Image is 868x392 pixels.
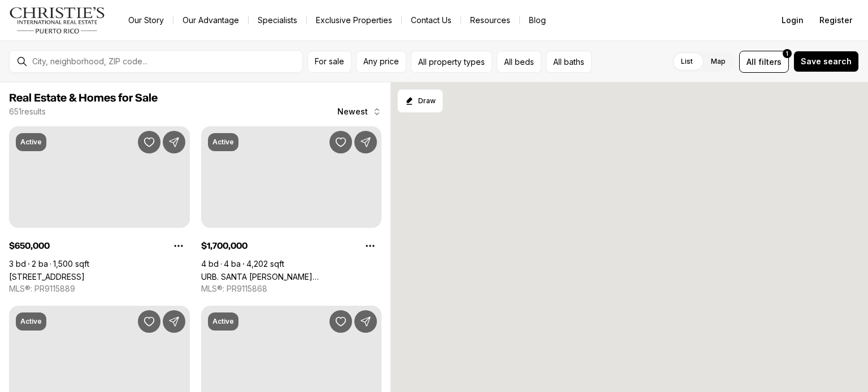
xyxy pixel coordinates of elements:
[212,317,234,326] p: Active
[672,51,702,72] label: List
[315,57,344,66] span: For sale
[167,235,190,257] button: Property options
[331,100,388,123] button: Newest
[813,9,859,32] button: Register
[20,138,42,147] p: Active
[363,57,399,66] span: Any price
[119,12,173,28] a: Our Story
[461,12,519,28] a: Resources
[20,317,42,326] p: Active
[402,12,461,28] button: Contact Us
[9,272,85,281] a: 4123 ISLA VERDE AVENUE #203, CAROLINA PR, 00979
[786,49,788,58] span: 1
[739,51,789,73] button: Allfilters1
[249,12,306,28] a: Specialists
[520,12,555,28] a: Blog
[307,51,351,73] button: For sale
[173,12,248,28] a: Our Advantage
[329,310,352,333] button: Save Property: 1511 PONCE DE LEON AVE #9122
[397,89,443,113] button: Start drawing
[329,131,352,153] button: Save Property: URB. SANTA MARIA 1906 CLL ORQUIDEA
[138,310,160,333] button: Save Property: 1511 PONCE DE LEON AVE #571
[9,7,106,34] img: logo
[212,138,234,147] p: Active
[356,51,406,73] button: Any price
[307,12,401,28] a: Exclusive Properties
[747,56,756,68] span: All
[801,57,852,66] span: Save search
[9,107,46,116] p: 651 results
[411,51,492,73] button: All property types
[9,93,158,104] span: Real Estate & Homes for Sale
[497,51,541,73] button: All beds
[819,16,852,25] span: Register
[337,107,368,116] span: Newest
[793,51,859,72] button: Save search
[702,51,735,72] label: Map
[546,51,592,73] button: All baths
[359,235,381,257] button: Property options
[775,9,810,32] button: Login
[201,272,382,281] a: URB. SANTA MARIA 1906 CLL ORQUIDEA, SAN JUAN PR, 00927
[782,16,804,25] span: Login
[138,131,160,153] button: Save Property: 4123 ISLA VERDE AVENUE #203
[758,56,782,68] span: filters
